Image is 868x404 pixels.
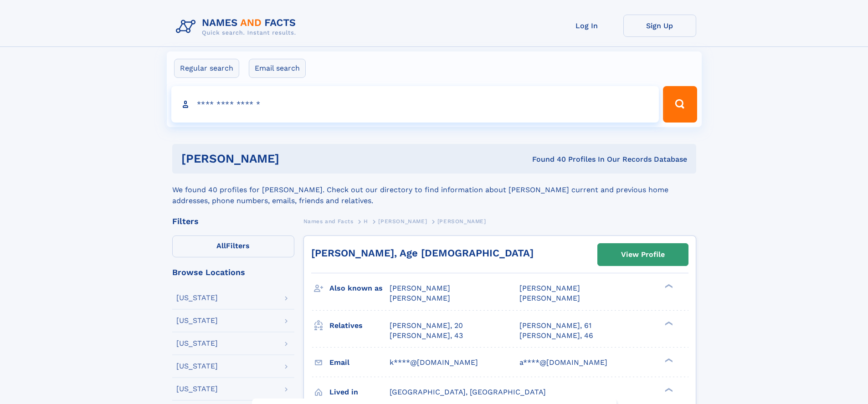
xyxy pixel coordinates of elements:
[390,294,450,302] span: [PERSON_NAME]
[329,318,390,333] h3: Relatives
[176,385,218,393] div: [US_STATE]
[390,284,450,292] span: [PERSON_NAME]
[390,331,463,341] a: [PERSON_NAME], 43
[390,321,463,331] a: [PERSON_NAME], 20
[329,384,390,400] h3: Lived in
[303,215,354,227] a: Names and Facts
[329,355,390,370] h3: Email
[172,15,303,39] img: Logo Names and Facts
[176,317,218,324] div: [US_STATE]
[176,294,218,302] div: [US_STATE]
[311,247,534,259] a: [PERSON_NAME], Age [DEMOGRAPHIC_DATA]
[519,284,580,292] span: [PERSON_NAME]
[172,174,696,206] div: We found 40 profiles for [PERSON_NAME]. Check out our directory to find information about [PERSON...
[181,153,406,164] h1: [PERSON_NAME]
[663,283,673,289] div: ❯
[519,321,591,331] a: [PERSON_NAME], 61
[172,268,294,276] div: Browse Locations
[663,387,673,393] div: ❯
[550,15,623,37] a: Log In
[329,281,390,296] h3: Also known as
[171,86,659,123] input: search input
[378,215,427,227] a: [PERSON_NAME]
[623,15,696,37] a: Sign Up
[172,235,294,257] label: Filters
[437,218,486,225] span: [PERSON_NAME]
[390,388,546,396] span: [GEOGRAPHIC_DATA], [GEOGRAPHIC_DATA]
[598,244,688,266] a: View Profile
[172,217,294,225] div: Filters
[364,215,368,227] a: H
[621,244,665,265] div: View Profile
[364,218,368,225] span: H
[176,363,218,370] div: [US_STATE]
[174,59,239,78] label: Regular search
[176,340,218,347] div: [US_STATE]
[406,154,687,164] div: Found 40 Profiles In Our Records Database
[519,294,580,302] span: [PERSON_NAME]
[378,218,427,225] span: [PERSON_NAME]
[216,241,226,250] span: All
[519,331,593,341] a: [PERSON_NAME], 46
[663,320,673,326] div: ❯
[663,86,697,123] button: Search Button
[663,357,673,363] div: ❯
[249,59,306,78] label: Email search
